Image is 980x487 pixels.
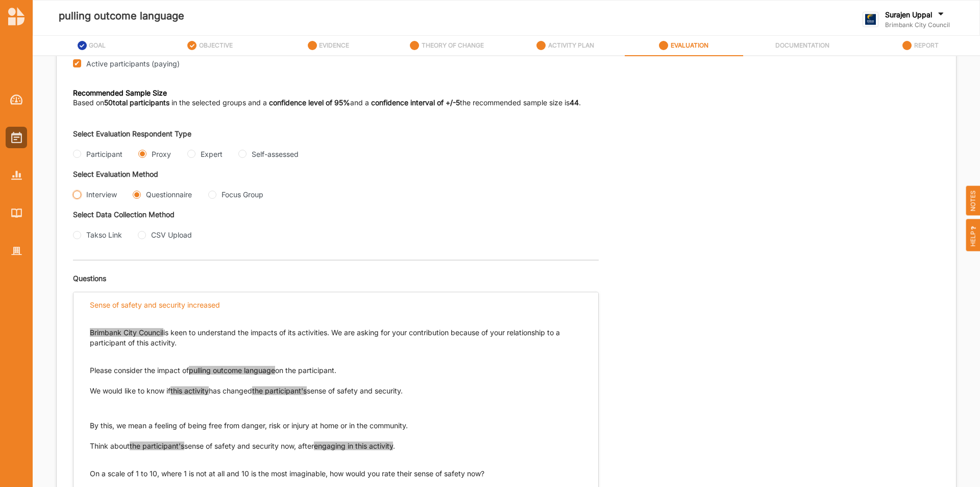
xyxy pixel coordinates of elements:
[863,12,878,28] img: logo
[6,202,27,224] a: Library
[86,149,122,159] div: Participant
[422,41,484,50] label: THEORY OF CHANGE
[170,386,209,395] span: this activity
[90,421,582,431] p: By this, we mean a feeling of being free from danger, risk or injury at home or in the community.
[671,41,708,50] label: EVALUATION
[6,165,27,186] a: Reports
[73,98,581,108] label: Based on in the selected groups and a and a the recommended sample size is .
[199,41,233,50] label: OBJECTIVE
[151,229,192,240] div: CSV Upload
[319,41,349,50] label: EVIDENCE
[86,189,117,200] div: Interview
[11,132,22,143] img: Activities
[73,170,506,179] div: Select Evaluation Method
[73,210,506,219] div: Select Data Collection Method
[73,261,599,283] div: Questions
[89,41,106,50] label: GOAL
[11,208,22,217] img: Library
[73,88,645,98] div: Recommended Sample Size
[130,442,184,450] span: the participant's
[222,189,263,200] div: Focus Group
[6,240,27,262] a: Organisation
[269,98,350,107] b: confidence level of 95%
[90,355,582,376] p: Please consider the impact of on the participant.
[252,149,299,159] div: Self-assessed
[252,386,307,395] span: the participant's
[885,21,950,29] label: Brimbank City Council
[314,442,393,450] span: engaging in this activity
[86,59,180,68] label: Active participants (paying)
[570,98,579,107] b: 44
[90,328,582,348] p: is keen to understand the impacts of its activities. We are asking for your contribution because ...
[6,89,27,110] a: Dashboard
[90,441,582,461] p: Think about sense of safety and security now, after .
[59,8,184,25] label: pulling outcome language
[11,247,22,256] img: Organisation
[146,189,192,200] div: Questionnaire
[152,149,171,159] div: Proxy
[6,127,27,148] a: Activities
[90,386,582,396] p: We would like to know if has changed sense of safety and security.
[90,469,582,479] p: On a scale of 1 to 10, where 1 is not at all and 10 is the most imaginable, how would you rate th...
[885,10,932,19] label: Surajen Uppal
[189,366,275,375] span: pulling outcome language
[90,328,163,337] span: Brimbank City Council
[775,41,829,50] label: DOCUMENTATION
[11,171,22,179] img: Reports
[73,129,506,138] div: Select Evaluation Respondent Type
[8,7,24,26] img: logo
[86,229,122,240] div: Takso Link
[371,98,460,107] b: confidence interval of +/-5
[914,41,939,50] label: REPORT
[10,95,23,105] img: Dashboard
[201,149,223,159] div: Expert
[90,300,220,310] div: Sense of safety and security increased
[548,41,594,50] label: ACTIVITY PLAN
[104,98,169,107] b: 50 total participants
